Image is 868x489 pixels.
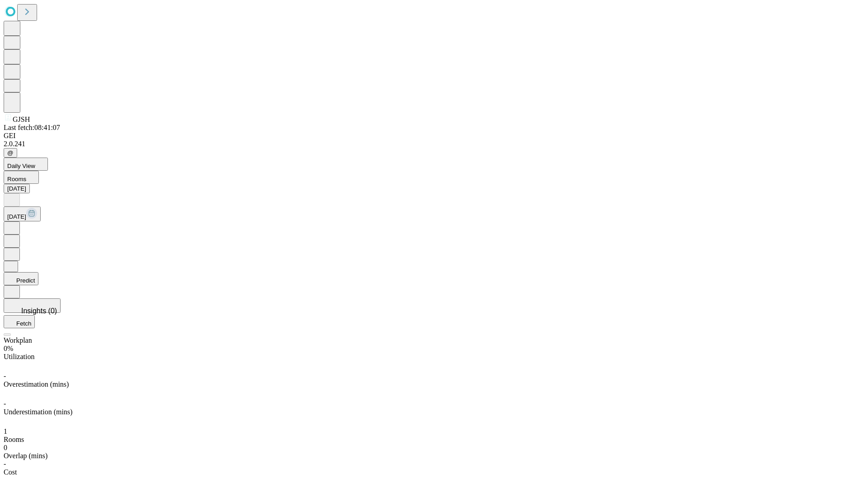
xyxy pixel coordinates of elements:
[4,427,7,435] span: 1
[4,372,6,380] span: -
[4,444,7,451] span: 0
[21,307,57,315] span: Insights (0)
[4,353,34,360] span: Utilization
[4,452,47,460] span: Overlap (mins)
[4,408,72,416] span: Underestimation (mins)
[4,124,60,131] span: Last fetch: 08:41:07
[4,272,38,285] button: Predict
[4,315,35,328] button: Fetch
[4,380,69,388] span: Overestimation (mins)
[4,171,39,184] button: Rooms
[13,115,30,123] span: GJSH
[4,298,61,313] button: Insights (0)
[4,132,864,140] div: GEI
[4,436,24,443] span: Rooms
[4,184,30,193] button: [DATE]
[4,345,13,352] span: 0%
[4,468,17,476] span: Cost
[7,163,35,169] span: Daily View
[4,336,32,344] span: Workplan
[4,148,17,158] button: @
[4,206,41,221] button: [DATE]
[7,176,26,182] span: Rooms
[7,149,14,156] span: @
[4,400,6,407] span: -
[7,213,26,220] span: [DATE]
[4,460,6,468] span: -
[4,158,48,171] button: Daily View
[4,140,864,148] div: 2.0.241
